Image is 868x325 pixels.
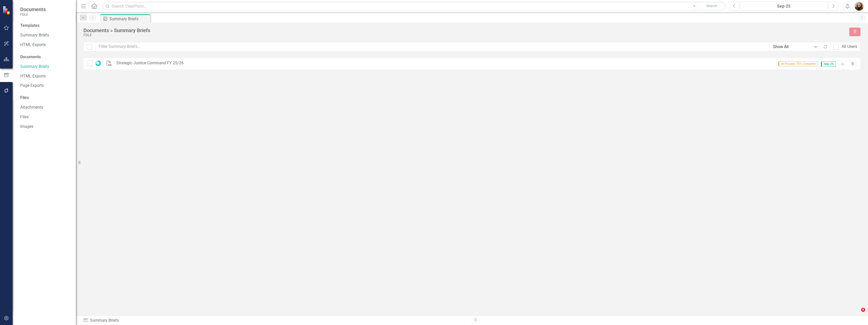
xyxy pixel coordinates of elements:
span: In Process 70% Complete [778,61,818,66]
button: Search [699,3,725,10]
div: Show All [773,44,812,50]
div: All Users [842,44,857,50]
span: Sep-25 [821,62,836,67]
div: Templates [20,23,71,29]
div: Sep-25 [742,3,826,9]
input: Filter Summary Briefs... [95,42,770,51]
span: 8 [861,308,865,312]
div: Summary Briefs [83,318,468,323]
div: FDLE [83,33,844,37]
div: Documents [20,54,71,60]
iframe: Intercom live chat [851,308,863,320]
button: Sep-25 [741,2,827,11]
img: Jennifer Siddoway [855,2,864,11]
a: HTML Exports [20,73,71,79]
a: Summary Briefs [20,32,71,38]
a: Page Exports [20,83,71,89]
div: Documents » Summary Briefs [83,28,844,33]
a: HTML Exports [20,42,71,48]
input: Search ClearPoint... [102,2,726,11]
span: Search [706,4,717,8]
a: Files [20,114,71,120]
a: Images [20,124,71,130]
a: Summary Briefs [20,64,71,70]
div: Summary Briefs [110,16,149,22]
span: Documents [20,6,46,12]
img: ClearPoint Strategy [3,6,11,15]
small: FDLE [20,12,46,16]
div: Files [20,95,71,101]
a: Attachments [20,105,71,110]
div: Strategic Justice Command FY 25/26 [116,60,184,66]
